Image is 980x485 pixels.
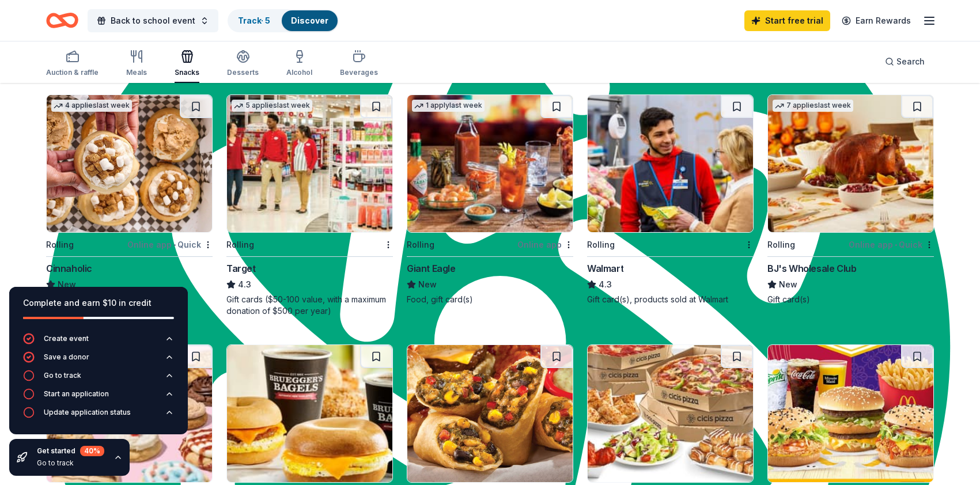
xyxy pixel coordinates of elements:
[37,459,104,468] div: Go to track
[340,45,378,83] button: Beverages
[44,389,109,399] div: Start an application
[226,94,393,317] a: Image for Target5 applieslast weekRollingTarget4.3Gift cards ($50-100 value, with a maximum donat...
[407,262,456,275] div: Giant Eagle
[46,7,78,34] a: Home
[226,294,393,317] div: Gift cards ($50-100 value, with a maximum donation of $500 per year)
[46,68,99,77] div: Auction & raffle
[779,278,797,291] span: New
[46,94,213,305] a: Image for Cinnaholic4 applieslast weekRollingOnline app•QuickCinnaholicNewBaked goods
[226,238,254,252] div: Rolling
[286,45,312,83] button: Alcohol
[23,333,174,351] button: Create event
[767,238,795,252] div: Rolling
[517,237,573,252] div: Online app
[175,68,199,77] div: Snacks
[768,95,933,232] img: Image for BJ's Wholesale Club
[895,240,897,249] span: •
[51,100,132,112] div: 4 applies last week
[238,278,251,291] span: 4.3
[767,294,934,305] div: Gift card(s)
[175,45,199,83] button: Snacks
[407,95,573,232] img: Image for Giant Eagle
[46,45,99,83] button: Auction & raffle
[232,100,312,112] div: 5 applies last week
[599,278,612,291] span: 4.3
[286,68,312,77] div: Alcohol
[227,345,392,482] img: Image for Bruegger's Bagels
[767,262,856,275] div: BJ's Wholesale Club
[227,95,392,232] img: Image for Target
[88,9,218,32] button: Back to school event
[23,296,174,310] div: Complete and earn $10 in credit
[80,446,104,456] div: 40 %
[23,351,174,370] button: Save a donor
[588,95,753,232] img: Image for Walmart
[173,240,176,249] span: •
[849,237,934,252] div: Online app Quick
[23,407,174,425] button: Update application status
[47,95,212,232] img: Image for Cinnaholic
[46,238,74,252] div: Rolling
[44,334,89,343] div: Create event
[835,10,918,31] a: Earn Rewards
[407,294,573,305] div: Food, gift card(s)
[126,68,147,77] div: Meals
[767,94,934,305] a: Image for BJ's Wholesale Club7 applieslast weekRollingOnline app•QuickBJ's Wholesale ClubNewGift ...
[291,16,328,25] a: Discover
[744,10,830,31] a: Start free trial
[412,100,485,112] div: 1 apply last week
[111,14,195,28] span: Back to school event
[588,345,753,482] img: Image for Cici's Pizza
[587,294,754,305] div: Gift card(s), products sold at Walmart
[37,446,104,456] div: Get started
[227,45,259,83] button: Desserts
[44,353,89,362] div: Save a donor
[126,45,147,83] button: Meals
[768,345,933,482] img: Image for McDonald's
[340,68,378,77] div: Beverages
[127,237,213,252] div: Online app Quick
[876,50,934,73] button: Search
[587,262,623,275] div: Walmart
[418,278,437,291] span: New
[23,370,174,388] button: Go to track
[896,55,925,69] span: Search
[587,238,615,252] div: Rolling
[228,9,339,32] button: Track· 5Discover
[23,388,174,407] button: Start an application
[44,371,81,380] div: Go to track
[46,262,92,275] div: Cinnaholic
[44,408,131,417] div: Update application status
[238,16,270,25] a: Track· 5
[407,238,434,252] div: Rolling
[226,262,256,275] div: Target
[773,100,853,112] div: 7 applies last week
[407,345,573,482] img: Image for Chili's
[407,94,573,305] a: Image for Giant Eagle1 applylast weekRollingOnline appGiant EagleNewFood, gift card(s)
[587,94,754,305] a: Image for WalmartRollingWalmart4.3Gift card(s), products sold at Walmart
[227,68,259,77] div: Desserts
